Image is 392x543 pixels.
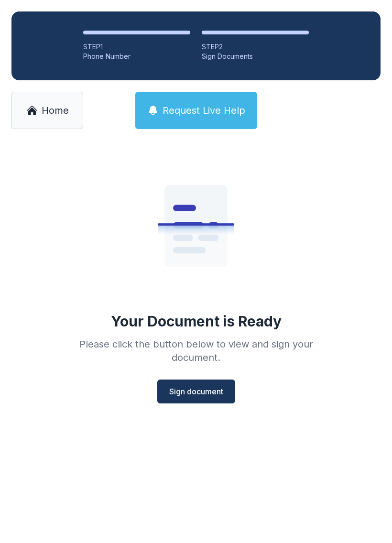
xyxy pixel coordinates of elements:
span: Request Live Help [163,104,245,117]
div: Your Document is Ready [111,313,282,330]
div: Please click the button below to view and sign your document. [58,337,334,364]
div: STEP 2 [202,42,309,52]
div: Phone Number [83,52,190,61]
div: Sign Documents [202,52,309,61]
span: Home [42,104,69,117]
div: STEP 1 [83,42,190,52]
span: Sign document [169,386,223,397]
